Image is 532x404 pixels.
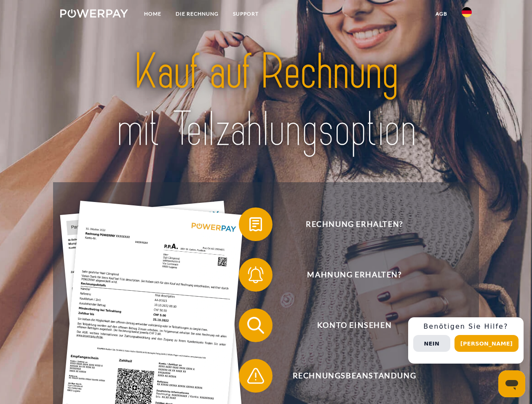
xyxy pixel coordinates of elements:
iframe: Schaltfläche zum Öffnen des Messaging-Fensters [498,370,525,397]
button: Nein [413,335,450,352]
button: Rechnung erhalten? [239,207,458,241]
button: Rechnungsbeanstandung [239,359,458,393]
a: SUPPORT [226,6,266,21]
a: Home [137,6,168,21]
h3: Benötigen Sie Hilfe? [413,322,519,331]
img: qb_warning.svg [245,365,266,386]
img: qb_search.svg [245,315,266,336]
img: qb_bill.svg [245,214,266,235]
span: Mahnung erhalten? [251,258,457,292]
a: DIE RECHNUNG [168,6,226,21]
img: logo-powerpay-white.svg [60,9,128,18]
button: [PERSON_NAME] [454,335,519,352]
img: de [462,7,472,17]
button: Konto einsehen [239,308,458,342]
div: Schnellhilfe [408,317,524,364]
img: title-powerpay_de.svg [80,40,452,161]
img: qb_bell.svg [245,264,266,285]
a: agb [428,6,454,21]
span: Konto einsehen [251,308,457,342]
button: Mahnung erhalten? [239,258,458,292]
span: Rechnung erhalten? [251,207,457,241]
span: Rechnungsbeanstandung [251,359,457,393]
